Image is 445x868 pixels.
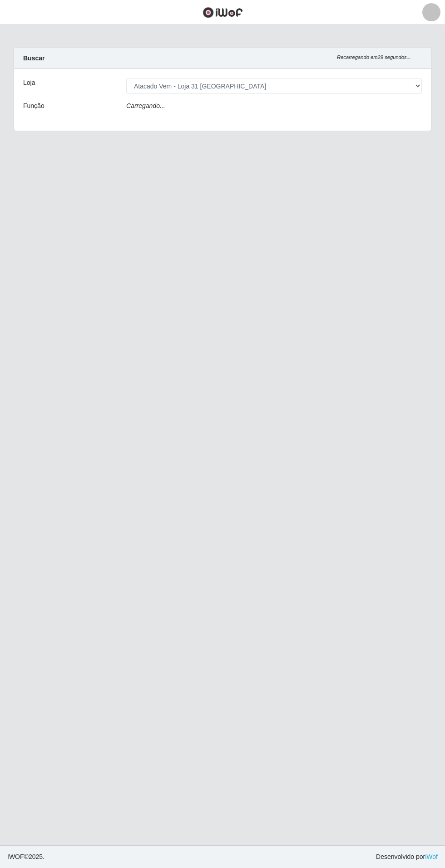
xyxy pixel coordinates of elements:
[425,853,438,860] a: iWof
[7,853,24,860] span: IWOF
[337,54,411,60] i: Recarregando em 29 segundos...
[23,78,35,88] label: Loja
[203,7,243,18] img: CoreUI Logo
[23,54,44,62] strong: Buscar
[376,852,438,862] span: Desenvolvido por
[23,101,44,111] label: Função
[126,102,165,109] i: Carregando...
[7,852,44,862] span: © 2025 .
